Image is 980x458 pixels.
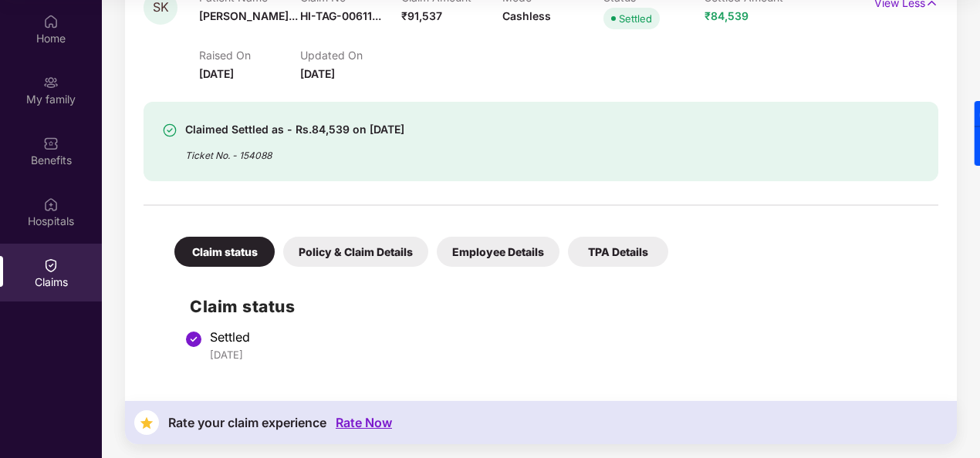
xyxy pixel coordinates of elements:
span: SK [153,1,169,14]
h2: Claim status [190,294,923,319]
div: Employee Details [437,237,559,267]
img: svg+xml;base64,PHN2ZyBpZD0iQmVuZWZpdHMiIHhtbG5zPSJodHRwOi8vd3d3LnczLm9yZy8yMDAwL3N2ZyIgd2lkdGg9Ij... [43,136,59,151]
div: Rate Now [336,416,392,430]
span: [DATE] [300,67,335,80]
div: Rate your claim experience [168,416,326,430]
div: Settled [619,11,652,26]
div: [DATE] [210,348,923,362]
div: Claim status [174,237,275,267]
span: ₹84,539 [705,9,749,22]
div: TPA Details [568,237,668,267]
span: Cashless [502,9,551,22]
span: HI-TAG-00611... [300,9,381,22]
div: Claimed Settled as - Rs.84,539 on [DATE] [185,120,404,139]
img: svg+xml;base64,PHN2ZyBpZD0iSG9tZSIgeG1sbnM9Imh0dHA6Ly93d3cudzMub3JnLzIwMDAvc3ZnIiB3aWR0aD0iMjAiIG... [43,14,59,29]
img: svg+xml;base64,PHN2ZyBpZD0iU3RlcC1Eb25lLTMyeDMyIiB4bWxucz0iaHR0cDovL3d3dy53My5vcmcvMjAwMC9zdmciIH... [184,330,203,349]
div: Policy & Claim Details [283,237,428,267]
p: Raised On [199,49,300,62]
p: Updated On [300,49,401,62]
img: svg+xml;base64,PHN2ZyB4bWxucz0iaHR0cDovL3d3dy53My5vcmcvMjAwMC9zdmciIHdpZHRoPSIzNyIgaGVpZ2h0PSIzNy... [134,410,159,435]
img: svg+xml;base64,PHN2ZyBpZD0iSG9zcGl0YWxzIiB4bWxucz0iaHR0cDovL3d3dy53My5vcmcvMjAwMC9zdmciIHdpZHRoPS... [43,197,59,212]
span: ₹91,537 [401,9,442,22]
img: svg+xml;base64,PHN2ZyBpZD0iU3VjY2Vzcy0zMngzMiIgeG1sbnM9Imh0dHA6Ly93d3cudzMub3JnLzIwMDAvc3ZnIiB3aW... [162,123,177,138]
span: [DATE] [199,67,234,80]
img: svg+xml;base64,PHN2ZyB3aWR0aD0iMjAiIGhlaWdodD0iMjAiIHZpZXdCb3g9IjAgMCAyMCAyMCIgZmlsbD0ibm9uZSIgeG... [43,75,59,90]
div: Ticket No. - 154088 [185,139,404,163]
span: [PERSON_NAME]... [199,9,298,22]
img: svg+xml;base64,PHN2ZyBpZD0iQ2xhaW0iIHhtbG5zPSJodHRwOi8vd3d3LnczLm9yZy8yMDAwL3N2ZyIgd2lkdGg9IjIwIi... [43,258,59,273]
div: Settled [210,329,923,345]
